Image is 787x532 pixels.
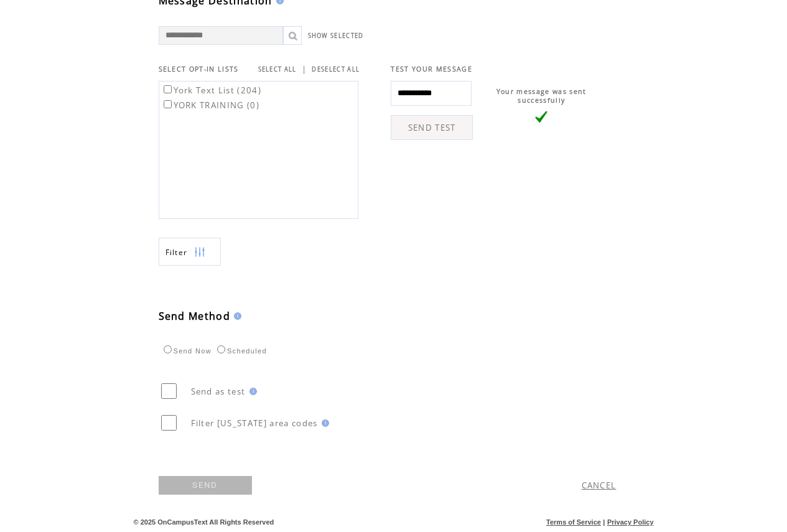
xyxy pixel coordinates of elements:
a: SHOW SELECTED [308,32,364,40]
img: help.gif [246,388,257,395]
a: Privacy Policy [607,518,654,526]
span: Send Method [159,309,231,323]
a: Terms of Service [546,518,601,526]
a: DESELECT ALL [312,65,360,73]
span: Your message was sent successfully [496,87,587,105]
img: filters.png [194,238,205,266]
img: vLarge.png [535,111,547,123]
span: Show filters [165,247,188,258]
span: © 2025 OnCampusText All Rights Reserved [134,518,274,526]
a: SELECT ALL [258,65,297,73]
span: SELECT OPT-IN LISTS [159,65,239,73]
label: Scheduled [214,347,267,355]
span: Filter [US_STATE] area codes [191,418,318,429]
input: Send Now [164,345,172,353]
span: | [603,518,605,526]
span: | [302,63,307,75]
span: TEST YOUR MESSAGE [391,65,472,73]
img: help.gif [318,419,329,427]
img: help.gif [230,312,241,320]
a: Filter [159,238,221,266]
input: Scheduled [217,345,225,353]
input: York Text List (204) [164,85,172,93]
label: Send Now [161,347,212,355]
label: York Text List (204) [161,85,262,96]
input: YORK TRAINING (0) [164,100,172,108]
a: SEND [159,476,252,495]
span: Send as test [191,386,246,397]
a: CANCEL [582,480,617,491]
a: SEND TEST [391,115,473,140]
label: YORK TRAINING (0) [161,100,260,111]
